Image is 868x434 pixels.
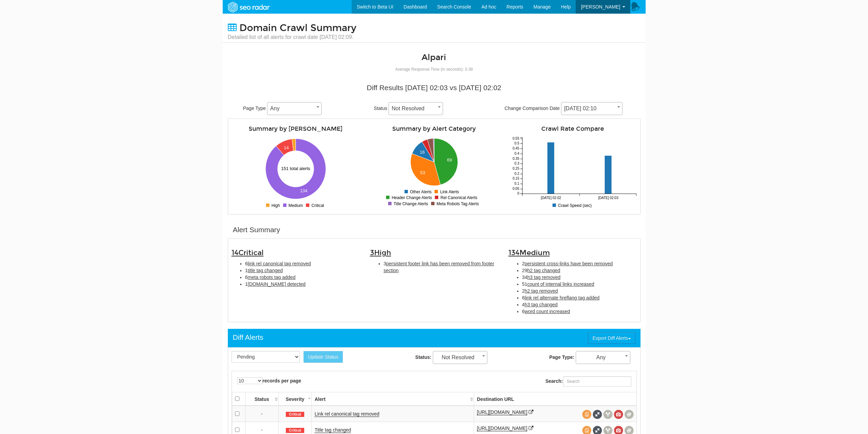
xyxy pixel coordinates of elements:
span: link rel canonical tag removed [248,261,311,266]
span: Any [267,102,322,115]
span: Status [374,106,387,111]
a: [URL][DOMAIN_NAME] [477,409,527,415]
div: Alert Summary [233,225,280,235]
button: Export Diff Alerts [588,332,635,344]
span: Change Comparison Date [504,106,560,111]
span: Critical [238,248,264,257]
li: 4 [522,301,637,308]
tspan: 0.3 [514,162,519,166]
tspan: 0.55 [513,137,519,141]
a: [URL][DOMAIN_NAME] [477,425,527,431]
span: 14 [232,248,264,257]
input: Search: [563,376,631,387]
span: h2 tag changed [527,268,560,273]
span: 134 [509,248,550,257]
li: 6 [522,294,637,301]
button: Update Status [304,351,343,363]
span: Page Type [243,106,266,111]
h4: Crawl Rate Compare [509,126,637,132]
tspan: 0.45 [513,147,519,151]
a: Alpari [422,52,446,62]
span: Any [267,104,321,113]
span: [DOMAIN_NAME] detected [248,281,306,287]
span: Not Resolved [388,102,443,115]
span: Domain Crawl Summary [239,22,356,34]
label: records per page [237,377,301,384]
tspan: 0.2 [514,172,519,176]
tspan: 0.1 [514,182,519,186]
tspan: [DATE] 02:03 [598,196,618,200]
li: 34 [522,274,637,281]
span: Not Resolved [389,104,443,113]
span: link rel alternate hreflang tag added [525,295,599,300]
tspan: 0.15 [513,177,519,181]
span: View source [582,410,591,419]
span: Full Source Diff [593,410,602,419]
span: h2 tag removed [525,288,558,294]
span: Critical [286,412,304,417]
span: h3 tag changed [525,302,558,307]
span: Any [576,351,630,364]
small: Detailed list of all alerts for crawl date [DATE] 02:09. [228,33,356,41]
label: Search: [545,376,631,387]
a: Link rel canonical tag removed [314,411,379,417]
div: Diff Results [DATE] 02:03 vs [DATE] 02:02 [233,83,635,93]
span: 3 [370,248,391,257]
span: Critical [286,428,304,433]
span: title tag changed [248,268,283,273]
h4: Summary by Alert Category [370,126,498,132]
li: 1 [245,267,360,274]
li: 51 [522,281,637,288]
span: View screenshot [614,410,623,419]
h4: Summary by [PERSON_NAME] [232,126,360,132]
span: Manage [533,4,551,10]
li: 2 [522,260,637,267]
span: View headers [603,410,613,419]
a: Title tag changed [314,427,351,433]
li: 6 [245,260,360,267]
tspan: [DATE] 02:02 [541,196,561,200]
span: Compare screenshots [624,410,634,419]
span: High [374,248,391,257]
iframe: Opens a widget where you can find more information [824,414,861,431]
span: Search Console [437,4,471,10]
td: - [245,406,278,422]
li: 1 [245,281,360,288]
span: Any [576,353,630,362]
span: 09/01/2025 02:10 [561,104,622,113]
span: count of internal links increased [527,281,594,287]
th: Severity: activate to sort column descending [278,392,312,406]
span: Help [561,4,571,10]
tspan: 0.4 [514,152,519,156]
li: 6 [245,274,360,281]
th: Status: activate to sort column ascending [245,392,278,406]
li: 3 [384,260,498,274]
li: 2 [522,288,637,294]
span: persistent footer link has been removed from footer section [384,261,495,273]
span: Not Resolved [433,353,487,362]
img: SEORadar [225,1,272,13]
span: word count increased [525,309,570,314]
select: records per page [237,377,263,384]
tspan: 0.5 [514,142,519,145]
span: Medium [519,248,550,257]
span: [PERSON_NAME] [581,4,620,10]
text: 151 total alerts [281,166,310,171]
li: 29 [522,267,637,274]
strong: Status: [415,354,431,360]
span: meta robots tag added [248,275,295,280]
span: Reports [506,4,523,10]
tspan: 0 [517,192,519,196]
tspan: 0.35 [513,157,519,161]
span: h3 tag removed [527,275,560,280]
th: Destination URL [474,392,636,406]
small: Average Response Time (in seconds): 0.38 [395,67,473,72]
tspan: 0.25 [513,167,519,171]
th: Alert: activate to sort column ascending [312,392,474,406]
span: 09/01/2025 02:10 [561,102,622,115]
span: Not Resolved [433,351,487,364]
tspan: 0.05 [513,187,519,191]
strong: Page Type: [549,354,574,360]
span: persistent cross-links have been removed [525,261,613,266]
span: Ad hoc [481,4,496,10]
